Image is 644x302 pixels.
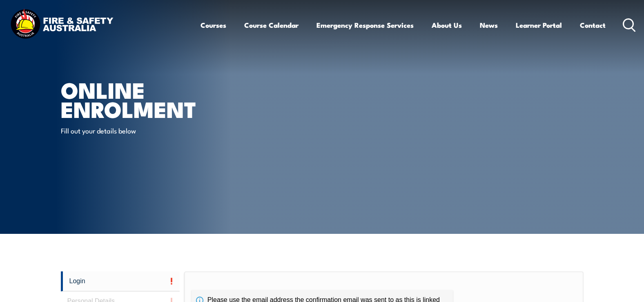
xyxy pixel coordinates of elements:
a: About Us [432,14,462,36]
a: Courses [201,14,226,36]
a: Login [61,271,180,291]
p: Fill out your details below [61,126,210,135]
a: News [480,14,498,36]
a: Emergency Response Services [316,14,414,36]
a: Contact [580,14,606,36]
a: Course Calendar [244,14,299,36]
a: Learner Portal [516,14,562,36]
h1: Online Enrolment [61,80,263,118]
